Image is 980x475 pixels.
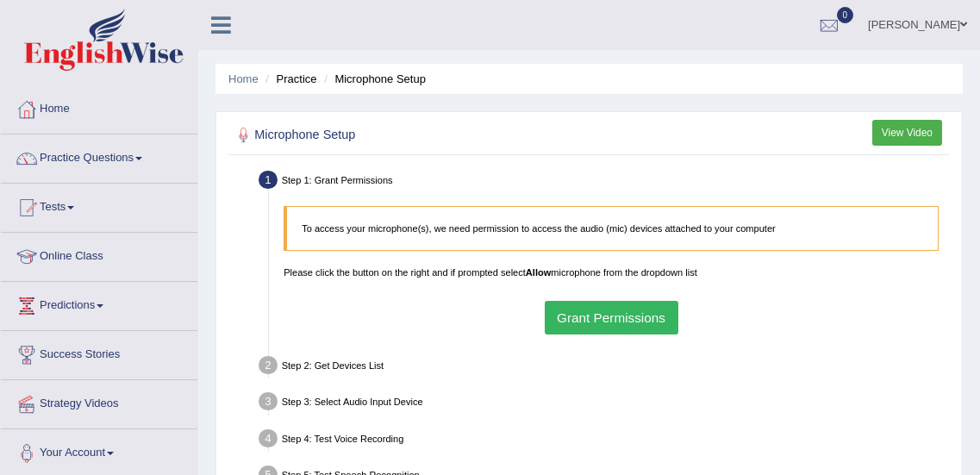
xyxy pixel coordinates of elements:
[1,184,197,227] a: Tests
[320,71,426,87] li: Microphone Setup
[1,380,197,423] a: Strategy Videos
[526,267,551,278] b: Allow
[1,233,197,276] a: Online Class
[837,7,854,23] span: 0
[253,166,956,198] div: Step 1: Grant Permissions
[253,352,956,384] div: Step 2: Get Devices List
[1,282,197,325] a: Predictions
[872,120,942,145] button: View Video
[284,266,939,279] p: Please click the button on the right and if prompted select microphone from the dropdown list
[1,85,197,128] a: Home
[1,134,197,178] a: Practice Questions
[1,429,197,472] a: Your Account
[253,425,956,457] div: Step 4: Test Voice Recording
[1,331,197,374] a: Success Stories
[233,124,675,147] h2: Microphone Setup
[228,72,259,85] a: Home
[302,222,923,235] p: To access your microphone(s), we need permission to access the audio (mic) devices attached to yo...
[545,301,678,334] button: Grant Permissions
[261,71,316,87] li: Practice
[253,388,956,420] div: Step 3: Select Audio Input Device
